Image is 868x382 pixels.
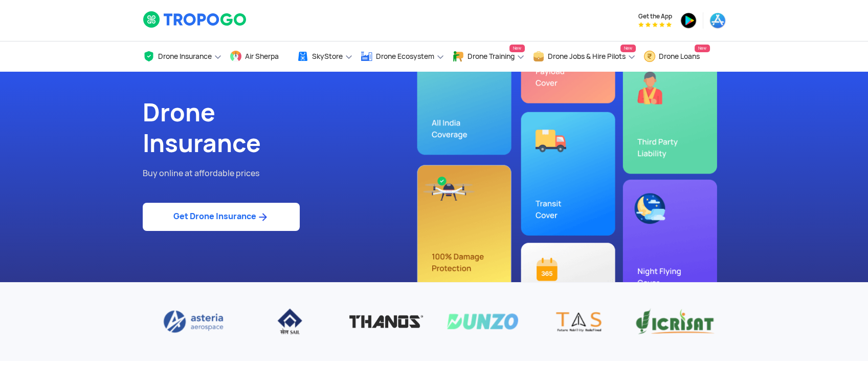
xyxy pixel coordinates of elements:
[230,41,289,72] a: Air Sherpa
[638,22,672,27] img: App Raking
[452,41,525,72] a: Drone TrainingNew
[297,41,353,72] a: SkyStore
[709,12,726,29] img: ic_appstore.png
[680,12,697,29] img: ic_playstore.png
[143,97,427,159] h1: Drone Insurance
[312,52,343,60] span: SkyStore
[245,52,279,60] span: Air Sherpa
[695,45,710,52] span: New
[468,52,515,60] span: Drone Training
[638,12,672,20] span: Get the App
[532,41,636,72] a: Drone Jobs & Hire PilotsNew
[361,41,444,72] a: Drone Ecosystem
[548,52,626,60] span: Drone Jobs & Hire Pilots
[376,52,434,60] span: Drone Ecosystem
[143,203,300,231] a: Get Drone Insurance
[659,52,700,60] span: Drone Loans
[256,211,269,223] img: ic_arrow_forward_blue.svg
[643,41,710,72] a: Drone LoansNew
[539,308,620,335] img: TAS
[249,308,330,335] img: IISCO Steel Plant
[143,41,222,72] a: Drone Insurance
[442,308,523,335] img: Dunzo
[158,52,212,60] span: Drone Insurance
[509,45,525,52] span: New
[346,308,427,335] img: Thanos Technologies
[620,45,636,52] span: New
[143,11,248,28] img: logoHeader.svg
[143,167,427,180] p: Buy online at affordable prices
[153,308,234,335] img: Asteria aerospace
[635,308,716,335] img: Vicrisat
